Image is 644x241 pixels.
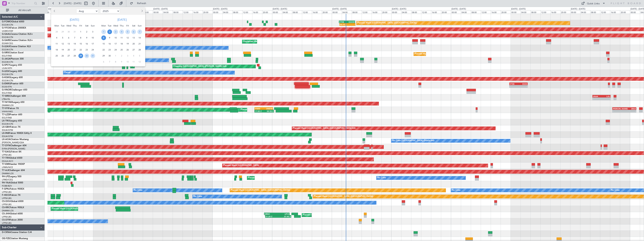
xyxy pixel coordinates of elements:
div: 12-10-2025 [137,59,143,65]
span: 17 [90,41,95,46]
div: 11-10-2025 [131,59,137,65]
div: 4-8-2025 [54,35,60,41]
div: 14-8-2025 [72,41,78,47]
span: 11 [119,35,124,40]
div: 10-10-2025 [125,59,131,65]
span: 28 [72,53,77,58]
div: 10-8-2025 [90,35,96,41]
div: 24-9-2025 [113,47,119,53]
div: 22-9-2025 [101,47,107,53]
span: 7 [72,35,77,40]
span: 5 [60,35,65,40]
div: 7-10-2025 [107,59,113,65]
span: 30 [107,53,112,58]
span: 12 [60,41,65,46]
div: 7-8-2025 [72,35,78,41]
span: 17 [113,41,118,46]
div: 23-9-2025 [107,47,113,53]
div: 24-8-2025 [90,47,96,53]
div: 13-8-2025 [66,41,72,47]
span: 28 [137,47,142,52]
div: 1-9-2025 [101,29,107,35]
div: 17-9-2025 [113,41,119,47]
div: 4-10-2025 [131,53,137,59]
span: 2 [107,29,112,34]
span: 22 [101,47,106,52]
div: 9-10-2025 [119,59,125,65]
span: 15 [101,41,106,46]
select: Select month [76,9,98,13]
span: 27 [131,47,136,52]
div: 6-9-2025 [131,29,137,35]
div: Sat [131,23,137,29]
span: 4 [119,29,124,34]
span: 10 [113,35,118,40]
div: 31-8-2025 [90,53,96,59]
div: Tue [60,23,66,29]
span: 3 [90,29,95,34]
div: 9-8-2025 [84,35,90,41]
div: 6-8-2025 [66,35,72,41]
span: 8 [101,35,106,40]
span: 23 [84,47,89,52]
span: 6 [66,35,71,40]
span: 9 [107,35,112,40]
div: Fri [78,23,84,29]
span: 2 [84,29,89,34]
span: 6 [131,29,136,34]
span: 30 [84,53,89,58]
div: 14-9-2025 [137,35,143,41]
div: 2-8-2025 [84,29,90,35]
span: 28 [54,29,59,34]
div: Wed [66,23,72,29]
div: 15-8-2025 [78,41,84,47]
div: 19-8-2025 [60,47,66,53]
span: 19 [60,47,65,52]
span: 29 [78,53,83,58]
div: 21-9-2025 [137,41,143,47]
span: 20 [66,47,71,52]
div: 30-7-2025 [66,29,72,35]
span: 4 [131,53,136,58]
div: 6-10-2025 [101,59,107,65]
div: 12-9-2025 [125,35,131,41]
span: 5 [125,29,130,34]
div: 18-8-2025 [54,47,60,53]
div: Mon [101,23,107,29]
div: 5-9-2025 [125,29,131,35]
div: 25-9-2025 [119,47,125,53]
div: 2-9-2025 [107,29,113,35]
span: 20 [131,41,136,46]
div: 20-9-2025 [131,41,137,47]
span: 9 [119,59,124,64]
div: 30-8-2025 [84,53,90,59]
span: 23 [107,47,112,52]
div: Sat [84,23,90,29]
span: 21 [72,47,77,52]
span: 1 [113,53,118,58]
select: Select year [100,9,120,13]
div: 27-8-2025 [66,53,72,59]
span: 30 [66,29,71,34]
div: 22-8-2025 [78,47,84,53]
div: 26-9-2025 [125,47,131,53]
button: Previous month [53,8,57,14]
div: 29-8-2025 [78,53,84,59]
div: 3-9-2025 [113,29,119,35]
span: 9 [84,35,89,40]
span: 26 [125,47,130,52]
span: 16 [84,41,89,46]
span: 13 [131,35,136,40]
span: 6 [101,59,106,64]
span: 7 [107,59,112,64]
span: 22 [78,47,83,52]
div: Fri [125,23,131,29]
div: Sun [90,23,96,29]
div: 8-10-2025 [113,59,119,65]
div: 2-10-2025 [119,53,125,59]
span: 14 [137,35,142,40]
div: 16-9-2025 [107,41,113,47]
div: 30-9-2025 [107,53,113,59]
span: 21 [137,41,142,46]
span: 5 [137,53,142,58]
